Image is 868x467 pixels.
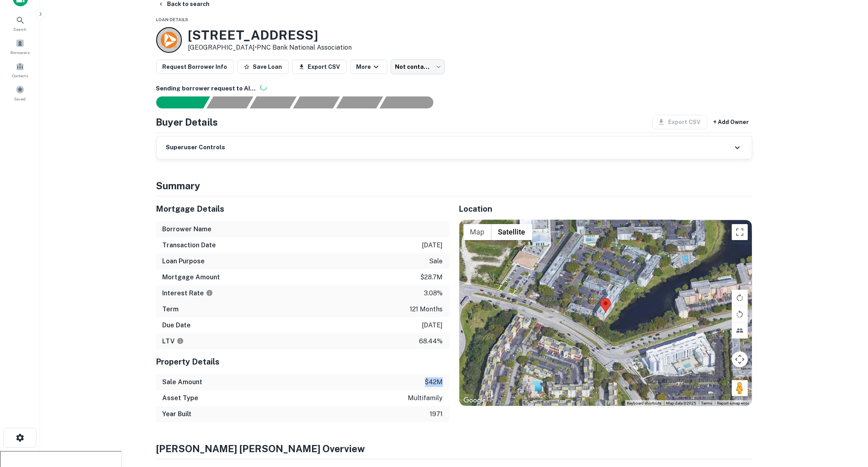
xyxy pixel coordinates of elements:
[419,337,443,346] p: 68.44%
[491,224,532,240] button: Show satellite imagery
[156,178,752,193] h4: Summary
[156,17,189,22] span: Loan Details
[429,257,443,266] p: sale
[732,290,748,306] button: Rotate map clockwise
[163,289,213,298] h6: Interest Rate
[391,59,445,74] div: Not contacted
[163,305,179,314] h6: Term
[336,96,383,108] div: Principals found, still searching for contact information. This may take time...
[156,60,234,74] button: Request Borrower Info
[701,401,713,405] a: Terms (opens in new tab)
[717,401,749,405] a: Report a map error
[14,96,26,102] span: Saved
[430,409,443,419] p: 1971
[667,401,697,405] span: Map data ©2025
[2,12,38,34] a: Search
[166,143,226,152] h6: Superuser Controls
[237,60,289,74] button: Save Loan
[422,241,443,250] p: [DATE]
[163,257,205,266] h6: Loan Purpose
[732,306,748,322] button: Rotate map counterclockwise
[425,377,443,387] p: $42m
[459,203,752,215] h5: Location
[156,441,752,456] h4: [PERSON_NAME] [PERSON_NAME] Overview
[10,49,30,56] span: Borrowers
[250,96,296,108] div: Documents found, AI parsing details...
[2,59,38,80] a: Contacts
[292,60,347,74] button: Export CSV
[2,82,38,104] a: Saved
[188,28,352,43] h3: [STREET_ADDRESS]
[163,337,184,346] h6: LTV
[732,224,748,240] button: Toggle fullscreen view
[732,380,748,396] button: Drag Pegman onto the map to open Street View
[156,84,752,93] h6: Sending borrower request to AI...
[408,393,443,403] p: multifamily
[163,321,191,330] h6: Due Date
[163,377,203,387] h6: Sale Amount
[293,96,340,108] div: Principals found, AI now looking for contact information...
[828,403,868,441] iframe: Chat Widget
[711,115,752,129] button: + Add Owner
[188,43,352,52] p: [GEOGRAPHIC_DATA] •
[461,395,488,406] img: Google
[380,96,443,108] div: AI fulfillment process complete.
[732,323,748,339] button: Tilt map
[163,241,216,250] h6: Transaction Date
[163,224,212,234] h6: Borrower Name
[463,224,491,240] button: Show street map
[156,356,449,368] h5: Property Details
[177,337,184,345] svg: LTVs displayed on the website are for informational purposes only and may be reported incorrectly...
[163,273,220,282] h6: Mortgage Amount
[156,115,218,129] h4: Buyer Details
[163,393,199,403] h6: Asset Type
[422,321,443,330] p: [DATE]
[732,351,748,367] button: Map camera controls
[14,26,27,32] span: Search
[2,36,38,57] a: Borrowers
[461,395,488,406] a: Open this area in Google Maps (opens a new window)
[206,289,213,297] svg: The interest rates displayed on the website are for informational purposes only and may be report...
[163,409,192,419] h6: Year Built
[410,305,443,314] p: 121 months
[147,96,207,108] div: Sending borrower request to AI...
[424,289,443,298] p: 3.08%
[350,60,387,74] button: More
[206,96,253,108] div: Your request is received and processing...
[627,401,662,406] button: Keyboard shortcuts
[12,72,28,79] span: Contacts
[156,203,449,215] h5: Mortgage Details
[421,273,443,282] p: $28.7m
[257,44,352,51] a: PNC Bank National Association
